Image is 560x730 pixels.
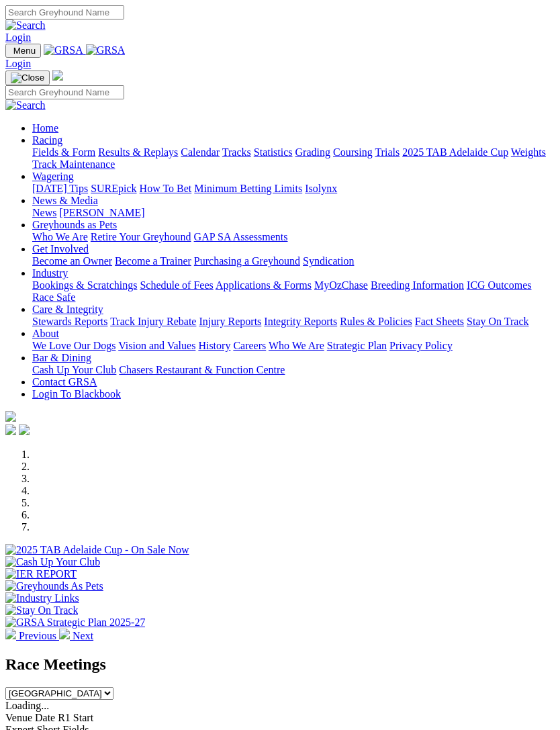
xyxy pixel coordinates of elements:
[119,364,285,375] a: Chasers Restaurant & Function Centre
[415,316,464,327] a: Fact Sheets
[32,376,97,387] a: Contact GRSA
[32,207,555,219] div: News & Media
[5,700,49,711] span: Loading...
[194,231,288,242] a: GAP SA Assessments
[5,604,78,617] img: Stay On Track
[32,340,115,351] a: We Love Our Dogs
[5,629,16,639] img: chevron-left-pager-white.svg
[333,146,373,158] a: Coursing
[371,279,464,291] a: Breeding Information
[5,617,145,629] img: GRSA Strategic Plan 2025-27
[5,712,32,723] span: Venue
[5,5,124,19] input: Search
[32,364,555,376] div: Bar & Dining
[32,195,98,206] a: News & Media
[5,424,16,435] img: facebook.svg
[73,630,93,641] span: Next
[511,146,546,158] a: Weights
[5,32,31,43] a: Login
[5,85,124,99] input: Search
[59,629,70,639] img: chevron-right-pager-white.svg
[115,255,191,267] a: Become a Trainer
[32,316,555,328] div: Care & Integrity
[11,73,44,83] img: Close
[32,279,555,304] div: Industry
[222,146,251,158] a: Tracks
[32,364,116,375] a: Cash Up Your Club
[32,279,137,291] a: Bookings & Scratchings
[467,316,528,327] a: Stay On Track
[86,44,126,56] img: GRSA
[32,122,58,134] a: Home
[91,231,191,242] a: Retire Your Greyhound
[19,424,30,435] img: twitter.svg
[32,340,555,352] div: About
[5,544,189,556] img: 2025 TAB Adelaide Cup - On Sale Now
[295,146,330,158] a: Grading
[32,291,75,303] a: Race Safe
[19,630,56,641] span: Previous
[340,316,412,327] a: Rules & Policies
[5,44,41,58] button: Toggle navigation
[5,592,79,604] img: Industry Links
[5,568,77,580] img: IER REPORT
[181,146,220,158] a: Calendar
[32,316,107,327] a: Stewards Reports
[402,146,508,158] a: 2025 TAB Adelaide Cup
[5,580,103,592] img: Greyhounds As Pets
[32,183,555,195] div: Wagering
[32,171,74,182] a: Wagering
[32,231,555,243] div: Greyhounds as Pets
[58,712,93,723] span: R1 Start
[194,255,300,267] a: Purchasing a Greyhound
[32,134,62,146] a: Racing
[467,279,531,291] a: ICG Outcomes
[32,158,115,170] a: Track Maintenance
[91,183,136,194] a: SUREpick
[32,255,112,267] a: Become an Owner
[5,630,59,641] a: Previous
[216,279,312,291] a: Applications & Forms
[5,71,50,85] button: Toggle navigation
[264,316,337,327] a: Integrity Reports
[32,304,103,315] a: Care & Integrity
[13,46,36,56] span: Menu
[140,183,192,194] a: How To Bet
[233,340,266,351] a: Careers
[32,352,91,363] a: Bar & Dining
[32,328,59,339] a: About
[269,340,324,351] a: Who We Are
[198,340,230,351] a: History
[140,279,213,291] a: Schedule of Fees
[32,146,95,158] a: Fields & Form
[32,207,56,218] a: News
[32,231,88,242] a: Who We Are
[303,255,354,267] a: Syndication
[32,243,89,255] a: Get Involved
[32,255,555,267] div: Get Involved
[5,99,46,111] img: Search
[389,340,453,351] a: Privacy Policy
[5,19,46,32] img: Search
[199,316,261,327] a: Injury Reports
[110,316,196,327] a: Track Injury Rebate
[32,183,88,194] a: [DATE] Tips
[59,207,144,218] a: [PERSON_NAME]
[305,183,337,194] a: Isolynx
[98,146,178,158] a: Results & Replays
[194,183,302,194] a: Minimum Betting Limits
[44,44,83,56] img: GRSA
[32,146,555,171] div: Racing
[5,556,100,568] img: Cash Up Your Club
[52,70,63,81] img: logo-grsa-white.png
[5,58,31,69] a: Login
[32,388,121,400] a: Login To Blackbook
[375,146,400,158] a: Trials
[327,340,387,351] a: Strategic Plan
[32,219,117,230] a: Greyhounds as Pets
[59,630,93,641] a: Next
[314,279,368,291] a: MyOzChase
[118,340,195,351] a: Vision and Values
[5,655,555,674] h2: Race Meetings
[35,712,55,723] span: Date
